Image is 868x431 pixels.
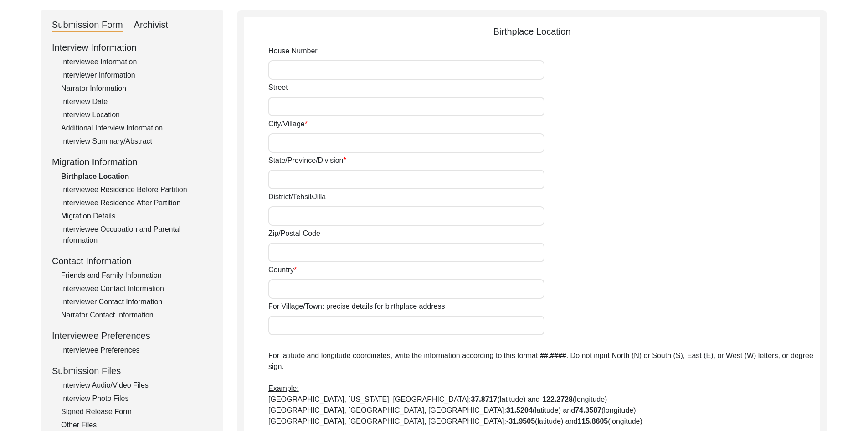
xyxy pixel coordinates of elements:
[268,192,326,203] label: District/Tehsil/Jilla
[575,406,601,414] b: 74.3587
[61,345,212,356] div: Interviewee Preferences
[52,155,212,169] div: Migration Information
[540,395,573,403] b: -122.2728
[52,364,212,378] div: Submission Files
[61,96,212,107] div: Interview Date
[577,417,608,425] b: 115.8605
[61,171,212,182] div: Birthplace Location
[540,352,566,359] b: ##.####
[61,283,212,294] div: Interviewee Contact Information
[268,350,820,427] p: For latitude and longitude coordinates, write the information according to this format: . Do not ...
[61,83,212,94] div: Narrator Information
[268,228,320,239] label: Zip/Postal Code
[61,136,212,147] div: Interview Summary/Abstract
[52,329,212,343] div: Interviewee Preferences
[52,254,212,268] div: Contact Information
[61,184,212,195] div: Interviewee Residence Before Partition
[61,57,212,68] div: Interviewee Information
[61,211,212,222] div: Migration Details
[52,41,212,54] div: Interview Information
[471,395,498,403] b: 37.8717
[61,393,212,404] div: Interview Photo Files
[61,420,212,431] div: Other Files
[244,25,820,38] div: Birthplace Location
[61,296,212,307] div: Interviewer Contact Information
[61,109,212,120] div: Interview Location
[61,380,212,391] div: Interview Audio/Video Files
[506,417,535,425] b: -31.9505
[61,406,212,417] div: Signed Release Form
[61,123,212,134] div: Additional Interview Information
[268,46,318,57] label: House Number
[52,18,123,32] div: Submission Form
[268,119,308,130] label: City/Village
[61,197,212,208] div: Interviewee Residence After Partition
[506,406,533,414] b: 31.5204
[61,70,212,81] div: Interviewer Information
[268,155,346,166] label: State/Province/Division
[268,301,445,312] label: For Village/Town: precise details for birthplace address
[61,310,212,321] div: Narrator Contact Information
[268,82,288,93] label: Street
[61,224,212,246] div: Interviewee Occupation and Parental Information
[134,18,169,32] div: Archivist
[268,265,297,275] label: Country
[268,384,299,392] span: Example:
[61,270,212,281] div: Friends and Family Information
